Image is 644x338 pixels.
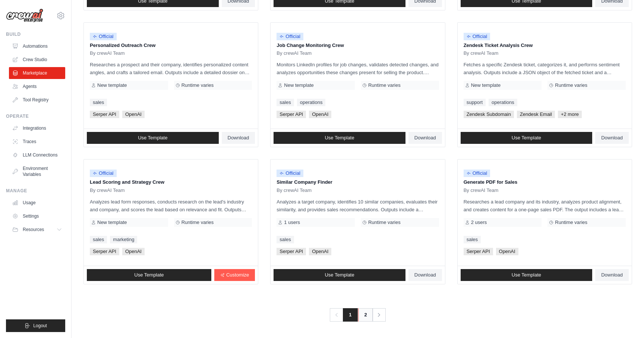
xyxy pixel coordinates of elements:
[464,33,490,40] span: Official
[181,219,214,225] span: Runtime varies
[555,82,587,88] span: Runtime varies
[512,135,541,141] span: Use Template
[464,50,499,56] span: By crewAI Team
[309,248,331,255] span: OpenAI
[343,308,357,322] span: 1
[90,198,252,214] p: Analyzes lead form responses, conducts research on the lead's industry and company, and scores th...
[496,248,518,255] span: OpenAI
[414,272,436,278] span: Download
[277,33,303,40] span: Official
[97,219,127,225] span: New template
[222,132,255,144] a: Download
[90,99,107,106] a: sales
[9,162,65,180] a: Environment Variables
[464,248,493,255] span: Serper API
[368,82,401,88] span: Runtime varies
[90,33,117,40] span: Official
[464,179,626,186] p: Generate PDF for Sales
[122,111,145,118] span: OpenAI
[325,135,354,141] span: Use Template
[277,170,303,177] span: Official
[87,132,219,144] a: Use Template
[90,187,125,193] span: By crewAI Team
[558,111,582,118] span: +2 more
[601,135,623,141] span: Download
[277,236,294,243] a: sales
[517,111,555,118] span: Zendesk Email
[6,9,43,23] img: Logo
[9,197,65,209] a: Usage
[358,308,373,322] a: 2
[284,219,300,225] span: 1 users
[90,170,117,177] span: Official
[464,42,626,49] p: Zendesk Ticket Analysis Crew
[9,94,65,106] a: Tool Registry
[464,170,490,177] span: Official
[408,269,442,281] a: Download
[297,99,326,106] a: operations
[90,50,125,56] span: By crewAI Team
[9,40,65,52] a: Automations
[274,269,405,281] a: Use Template
[277,111,306,118] span: Serper API
[555,219,587,225] span: Runtime varies
[330,308,385,322] nav: Pagination
[464,236,481,243] a: sales
[325,272,354,278] span: Use Template
[284,82,313,88] span: New template
[489,99,517,106] a: operations
[9,210,65,222] a: Settings
[6,319,65,332] button: Logout
[274,132,405,144] a: Use Template
[181,82,214,88] span: Runtime varies
[464,61,626,76] p: Fetches a specific Zendesk ticket, categorizes it, and performs sentiment analysis. Outputs inclu...
[277,248,306,255] span: Serper API
[471,219,487,225] span: 2 users
[414,135,436,141] span: Download
[9,67,65,79] a: Marketplace
[33,323,47,329] span: Logout
[277,61,439,76] p: Monitors LinkedIn profiles for job changes, validates detected changes, and analyzes opportunitie...
[9,54,65,66] a: Crew Studio
[471,82,501,88] span: New template
[309,111,331,118] span: OpenAI
[226,272,249,278] span: Customize
[87,269,211,281] a: Use Template
[277,42,439,49] p: Job Change Monitoring Crew
[277,179,439,186] p: Similar Company Finder
[6,31,65,37] div: Build
[23,227,44,233] span: Resources
[408,132,442,144] a: Download
[228,135,249,141] span: Download
[464,111,514,118] span: Zendesk Subdomain
[138,135,167,141] span: Use Template
[90,111,119,118] span: Serper API
[464,99,486,106] a: support
[90,42,252,49] p: Personalized Outreach Crew
[277,187,312,193] span: By crewAI Team
[90,179,252,186] p: Lead Scoring and Strategy Crew
[464,198,626,214] p: Researches a lead company and its industry, analyzes product alignment, and creates content for a...
[461,269,593,281] a: Use Template
[464,187,499,193] span: By crewAI Team
[601,272,623,278] span: Download
[90,248,119,255] span: Serper API
[90,236,107,243] a: sales
[277,198,439,214] p: Analyzes a target company, identifies 10 similar companies, evaluates their similarity, and provi...
[97,82,127,88] span: New template
[122,248,145,255] span: OpenAI
[595,269,629,281] a: Download
[9,224,65,236] button: Resources
[512,272,541,278] span: Use Template
[6,188,65,194] div: Manage
[595,132,629,144] a: Download
[277,99,294,106] a: sales
[9,149,65,161] a: LLM Connections
[277,50,312,56] span: By crewAI Team
[6,113,65,119] div: Operate
[9,122,65,134] a: Integrations
[368,219,401,225] span: Runtime varies
[9,136,65,148] a: Traces
[214,269,255,281] a: Customize
[90,61,252,76] p: Researches a prospect and their company, identifies personalized content angles, and crafts a tai...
